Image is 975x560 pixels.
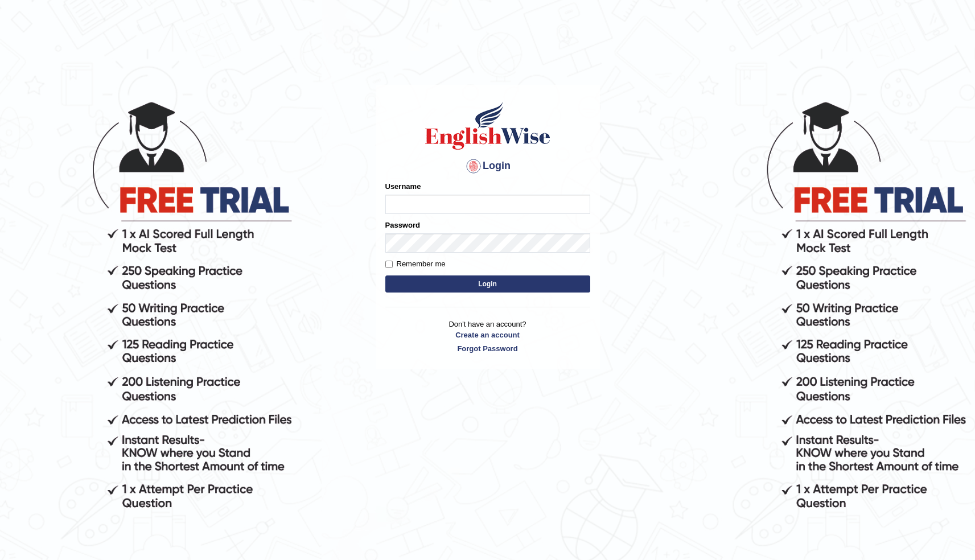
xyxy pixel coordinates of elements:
[385,275,590,293] button: Login
[385,343,590,354] a: Forgot Password
[423,100,553,151] img: Logo of English Wise sign in for intelligent practice with AI
[385,330,590,340] a: Create an account
[385,319,590,354] p: Don't have an account?
[385,181,421,192] label: Username
[385,261,393,268] input: Remember me
[385,220,420,230] label: Password
[385,258,446,270] label: Remember me
[385,157,590,175] h4: Login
